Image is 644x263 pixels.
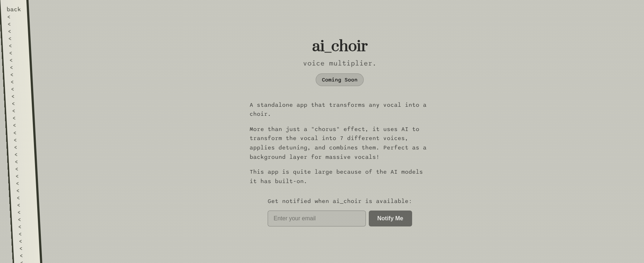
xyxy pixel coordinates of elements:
div: < [9,49,23,56]
p: This app is quite large because of the AI models it has built-on. [250,167,430,186]
div: < [12,107,26,114]
div: < [13,129,28,136]
div: < [12,114,27,122]
div: < [16,187,31,194]
div: < [9,64,24,71]
div: < [14,158,29,165]
p: Get notified when ai_choir is available: [250,198,430,205]
div: < [15,172,30,179]
input: Enter your email [268,211,366,226]
div: < [7,20,22,27]
div: < [14,143,29,150]
div: < [8,42,23,49]
div: < [8,27,22,35]
div: < [18,223,33,230]
p: More than just a "chorus" effect, it uses AI to transform the vocal into 7 different voices, appl... [250,125,430,162]
div: < [17,208,32,216]
div: < [8,35,23,42]
div: < [14,150,29,158]
div: < [10,78,25,85]
div: < [19,245,34,252]
div: < [19,252,34,259]
h3: voice multiplier. [250,59,430,68]
div: < [11,100,26,107]
div: < [10,85,25,93]
div: Coming Soon [316,73,364,86]
p: A standalone app that transforms any vocal into a choir. [250,101,430,119]
div: back [7,6,21,13]
div: < [17,216,32,223]
div: < [17,201,31,208]
div: < [13,136,28,143]
div: < [16,194,31,201]
div: < [9,56,24,64]
div: < [18,230,33,237]
div: < [15,165,30,172]
div: < [7,13,22,20]
button: Notify Me [369,211,412,226]
div: < [11,93,26,100]
div: < [10,71,25,78]
h2: ai_choir [250,37,430,56]
div: < [18,237,33,245]
div: < [16,179,30,187]
div: < [13,122,27,129]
